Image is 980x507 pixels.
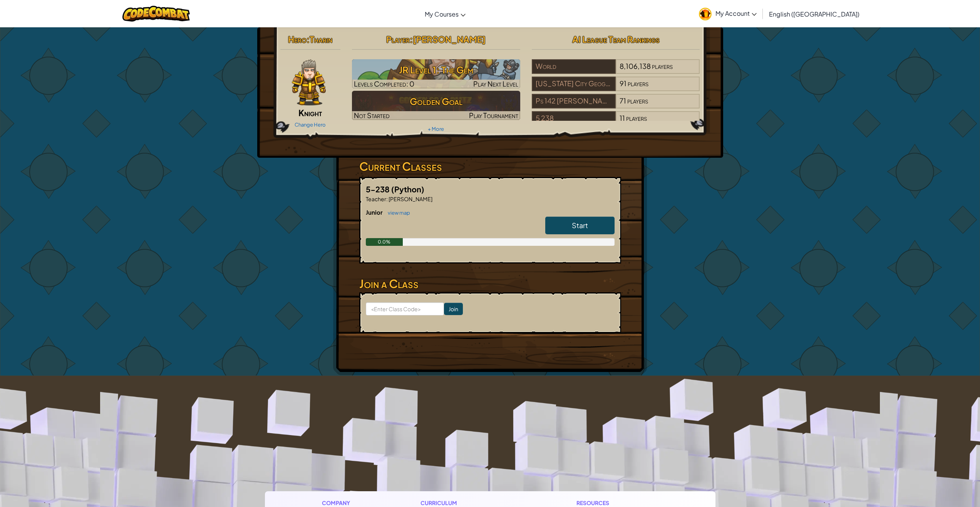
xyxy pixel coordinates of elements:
span: players [627,96,648,105]
span: Play Tournament [469,111,518,120]
input: Join [444,303,463,315]
span: Not Started [354,111,390,120]
h3: Current Classes [359,158,621,175]
span: 5-238 [366,184,391,194]
span: English ([GEOGRAPHIC_DATA]) [769,10,859,18]
div: 5 238 [532,111,616,126]
span: Play Next Level [473,79,518,88]
span: Player [386,34,410,45]
span: Start [572,221,588,230]
span: : [307,34,310,45]
span: (Python) [391,184,424,194]
span: AI League Team Rankings [572,34,660,45]
a: Play Next Level [352,59,520,88]
a: [US_STATE] City Geographic District # 191players [532,84,700,93]
div: Ps 142 [PERSON_NAME] [532,94,616,108]
span: players [626,113,647,122]
a: Golden GoalNot StartedPlay Tournament [352,91,520,120]
div: World [532,59,616,74]
span: 91 [620,79,627,88]
span: players [628,79,648,88]
span: players [652,62,673,70]
span: My Account [715,9,757,17]
a: + More [428,126,444,132]
a: World8,106,138players [532,67,700,75]
h1: Resources [576,499,658,507]
span: : [410,34,413,45]
h1: Curriculum [420,499,514,507]
span: 71 [620,96,626,105]
img: knight-pose.png [292,59,326,105]
img: Golden Goal [352,91,520,120]
a: Change Hero [295,122,326,128]
h3: Join a Class [359,275,621,292]
span: Levels Completed: 0 [354,79,414,88]
img: avatar [699,8,712,20]
span: 8,106,138 [620,62,651,70]
div: [US_STATE] City Geographic District # 1 [532,77,616,91]
a: 5 23811players [532,118,700,127]
span: : [386,195,388,202]
div: 0.0% [366,238,403,246]
span: My Courses [425,10,459,18]
a: My Account [695,2,761,26]
a: English ([GEOGRAPHIC_DATA]) [765,3,863,24]
span: Hero [288,34,307,45]
span: Junior [366,208,384,216]
a: My Courses [421,3,469,24]
span: [PERSON_NAME] [388,195,432,202]
h1: Company [322,499,358,507]
span: Teacher [366,195,386,202]
h3: JR Level 1: The Gem [352,61,520,78]
span: 11 [620,113,625,122]
input: <Enter Class Code> [366,302,444,315]
span: Knight [298,107,322,118]
h3: Golden Goal [352,93,520,110]
span: [PERSON_NAME] [413,34,486,45]
img: JR Level 1: The Gem [352,59,520,88]
img: CodeCombat logo [122,6,190,22]
a: Ps 142 [PERSON_NAME]71players [532,101,700,110]
span: Tharin [310,34,332,45]
a: view map [384,210,410,216]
